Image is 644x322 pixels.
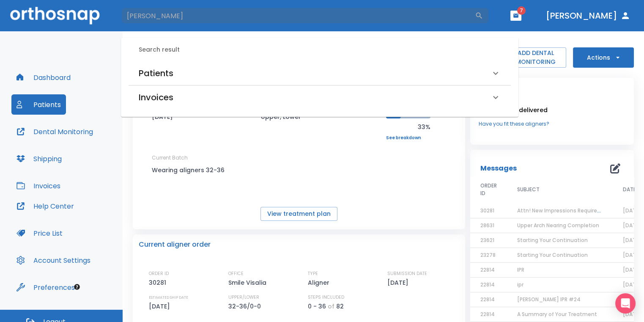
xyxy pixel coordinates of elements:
[228,301,264,311] p: 32-36/0-0
[517,222,599,229] span: Upper Arch Nearing Completion
[10,7,100,24] img: Orthosnap
[11,67,76,88] button: Dashboard
[11,121,98,142] button: Dental Monitoring
[386,122,430,132] p: 33%
[505,47,566,68] button: ADD DENTAL MONITORING
[152,154,228,162] p: Current Batch
[543,8,634,23] button: [PERSON_NAME]
[517,251,588,259] span: Starting Your Continuation
[623,222,641,229] span: [DATE]
[479,105,625,115] p: Aligner were delivered
[517,311,597,318] span: A Summary of Your Treatment
[623,186,636,193] span: DATE
[517,207,638,214] span: Attn! New Impressions Required for Next Order
[480,237,494,244] span: 23621
[480,251,496,259] span: 23278
[139,45,511,55] h6: Search result
[228,270,244,278] p: OFFICE
[480,222,494,229] span: 28631
[479,86,625,96] p: Upcoming
[336,301,344,311] p: 82
[328,301,334,311] p: of
[386,135,430,140] a: See breakdown
[517,6,526,15] span: 7
[480,163,517,173] p: Messages
[480,266,495,273] span: 22814
[11,277,80,297] button: Preferences
[149,278,169,288] p: 30281
[479,120,625,128] a: Have you fit these aligners?
[480,296,495,303] span: 22814
[623,237,641,244] span: [DATE]
[615,293,636,314] div: Open Intercom Messenger
[517,296,581,303] span: [PERSON_NAME] IPR #24
[517,281,523,288] span: ipr
[129,85,511,109] div: Invoices
[11,223,68,243] button: Price List
[149,294,188,301] p: ESTIMATED SHIP DATE
[623,266,641,273] span: [DATE]
[11,176,66,196] button: Invoices
[573,47,634,68] button: Actions
[387,278,411,288] p: [DATE]
[623,281,641,288] span: [DATE]
[480,281,495,288] span: 22814
[623,251,641,259] span: [DATE]
[149,301,173,311] p: [DATE]
[387,270,427,278] p: SUBMISSION DATE
[623,207,641,214] span: [DATE]
[11,149,67,169] button: Shipping
[11,94,66,115] button: Patients
[260,207,337,221] button: View treatment plan
[480,311,495,318] span: 22814
[228,278,269,288] p: Smile Visalia
[139,239,211,250] p: Current aligner order
[480,207,494,214] span: 30281
[11,196,79,216] button: Help Center
[308,294,344,301] p: STEPS INCLUDED
[308,301,326,311] p: 0 - 36
[149,270,169,278] p: ORDER ID
[129,61,511,85] div: Patients
[139,91,173,104] h6: Invoices
[623,311,641,318] span: [DATE]
[139,66,173,80] h6: Patients
[517,266,524,273] span: IPR
[308,278,332,288] p: Aligner
[121,7,475,24] input: Search by Patient Name or Case #
[73,283,81,291] div: Tooltip anchor
[517,237,588,244] span: Starting Your Continuation
[228,294,259,301] p: UPPER/LOWER
[308,270,318,278] p: TYPE
[480,182,497,197] span: ORDER ID
[11,250,96,270] button: Account Settings
[517,186,540,193] span: SUBJECT
[152,165,228,175] p: Wearing aligners 32-36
